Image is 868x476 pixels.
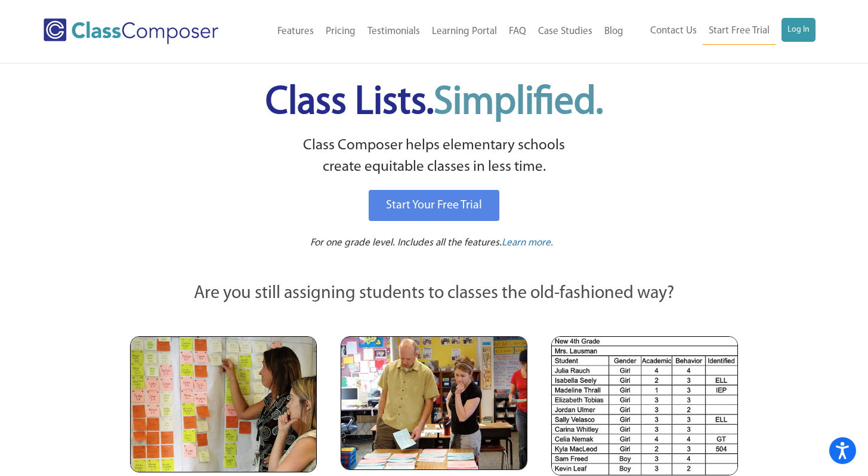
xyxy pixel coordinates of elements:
p: Are you still assigning students to classes the old-fashioned way? [130,281,739,307]
span: For one grade level. Includes all the features. [310,238,502,248]
a: Case Studies [532,19,598,45]
nav: Header Menu [629,18,816,45]
span: Class Lists. [265,84,603,122]
img: Class Composer [44,19,218,44]
span: Start Your Free Trial [386,199,482,211]
a: Start Free Trial [703,18,776,45]
img: Blue and Pink Paper Cards [341,336,527,469]
a: Contact Us [644,18,703,44]
img: Spreadsheets [551,336,738,475]
span: Learn more. [502,238,553,248]
a: FAQ [503,19,532,45]
a: Learning Portal [426,19,503,45]
a: Learn more. [502,236,553,251]
img: Teachers Looking at Sticky Notes [130,336,317,472]
a: Features [271,19,320,45]
span: Simplified. [434,84,603,122]
nav: Header Menu [248,19,629,45]
p: Class Composer helps elementary schools create equitable classes in less time. [128,135,740,179]
a: Testimonials [362,19,426,45]
a: Pricing [320,19,362,45]
a: Start Your Free Trial [369,190,499,221]
a: Log In [781,18,816,42]
a: Blog [598,19,629,45]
